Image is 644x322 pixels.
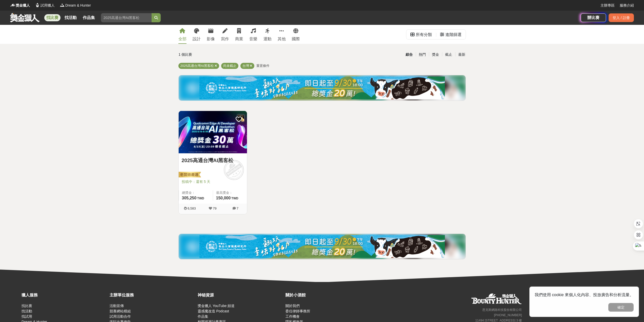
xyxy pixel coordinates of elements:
a: 關於我們 [285,304,300,308]
a: 委任律師事務所 [285,309,310,313]
a: 2025高通台灣AI黑客松 [182,157,244,164]
button: 確定 [608,303,634,312]
span: 獎金獵人 [16,3,30,8]
a: 找試用 [22,314,32,318]
span: 試用獵人 [40,3,55,8]
span: 79 [213,206,216,210]
a: 音樂 [249,25,257,44]
div: 1 個比賽 [179,50,274,59]
div: 截止 [442,50,455,59]
small: [PHONE_NUMBER] [494,313,522,317]
img: Logo [35,3,40,8]
a: 設計 [193,25,201,44]
a: Logo獎金獵人 [10,3,30,8]
a: 國際 [292,25,300,44]
small: 恩克斯網路科技股份有限公司 [482,308,522,312]
img: Logo [10,3,15,8]
span: TWD [231,197,238,200]
a: 找比賽 [44,14,60,21]
a: 試用活動合作 [110,314,131,318]
div: 最新 [455,50,468,59]
div: 影像 [207,36,215,42]
div: 綜合 [403,50,416,59]
a: 商業 [235,25,243,44]
img: Logo [60,3,65,8]
a: 作品集 [198,314,208,318]
div: 商業 [235,36,243,42]
span: 投稿中：還有 5 天 [182,179,244,184]
div: 其他 [278,36,286,42]
div: 音樂 [249,36,257,42]
div: 寫作 [221,36,229,42]
span: 6,583 [188,206,196,210]
div: 神秘資源 [198,292,283,298]
a: 全部 [178,25,186,44]
a: 活動宣傳 [110,304,124,308]
div: 所有分類 [416,30,432,40]
span: 305,250 [182,196,197,200]
img: bbde9c48-f993-4d71-8b4e-c9f335f69c12.jpg [199,77,445,99]
a: LogoDream & Hunter [60,3,91,8]
span: 台灣 [242,64,249,68]
div: 登入 / 註冊 [609,13,634,22]
a: 影像 [207,25,215,44]
div: 全部 [178,36,186,42]
span: 7 [237,206,238,210]
div: 關於小酒館 [285,292,371,298]
a: 競賽網站模組 [110,309,131,313]
span: 重置條件 [256,64,269,68]
a: 找活動 [22,309,32,313]
a: 靈感魔改造 Podcast [198,309,229,313]
span: Dream & Hunter [65,3,91,8]
input: 2025高通台灣AI黑客松 [101,13,152,22]
a: 寫作 [221,25,229,44]
span: TWD [197,197,204,200]
img: 11b6bcb1-164f-4f8f-8046-8740238e410a.jpg [199,235,445,258]
div: 運動 [263,36,272,42]
a: 找活動 [63,14,79,21]
a: 獎金獵人 YouTube 頻道 [198,304,235,308]
a: 主辦專區 [600,3,615,8]
span: 150,000 [216,196,231,200]
a: 辦比賽 [581,13,606,22]
div: 設計 [193,36,201,42]
div: 獎金 [429,50,442,59]
a: 運動 [263,25,272,44]
span: 我們使用 cookie 來個人化內容、投放廣告和分析流量。 [535,293,634,297]
span: 尚未截止 [223,64,236,68]
a: Logo試用獵人 [35,3,55,8]
span: 最高獎金： [216,190,244,195]
div: 國際 [292,36,300,42]
a: 作品集 [81,14,97,21]
img: Cover Image [179,111,247,153]
div: 主辦單位服務 [110,292,195,298]
div: 進階篩選 [445,30,462,40]
a: 服務介紹 [620,3,634,8]
span: 2025高通台灣AI黑客松 [180,64,214,68]
span: 總獎金： [182,190,210,195]
div: 熱門 [416,50,429,59]
div: 獵人服務 [22,292,107,298]
a: 找比賽 [22,304,32,308]
a: 其他 [278,25,286,44]
a: 工作機會 [285,314,300,318]
img: 老闆娘嚴選 [178,172,201,179]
